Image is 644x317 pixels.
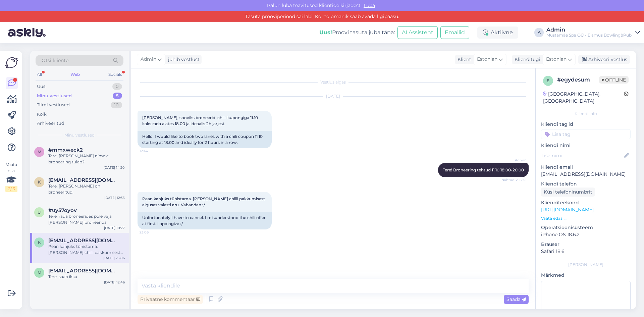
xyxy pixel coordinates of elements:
p: Märkmed [541,272,631,279]
div: Hello, I would like to book two lanes with a chili coupon 11.10 starting at 18.00 and ideally for... [138,131,272,148]
p: Vaata edasi ... [541,215,631,221]
span: Admin [501,158,527,163]
span: #mmxweck2 [48,147,83,153]
div: [DATE] 10:27 [104,225,125,230]
p: [EMAIL_ADDRESS][DOMAIN_NAME] [541,171,631,178]
b: Uus! [319,29,332,36]
div: Admin [546,27,633,33]
p: iPhone OS 18.6.2 [541,231,631,238]
a: AdminMustamäe Spa OÜ - Elamus Bowling&Pubi [546,27,640,38]
p: Kliendi email [541,164,631,171]
div: Web [69,70,81,79]
span: m [38,149,41,154]
img: Askly Logo [5,56,18,69]
span: 12:44 [140,149,165,154]
div: All [36,70,43,79]
div: [DATE] 12:35 [104,195,125,200]
span: Tere! Broneering tehtud 11.10 18:00-20:00 [443,167,524,172]
span: [PERSON_NAME], sooviks broneeridi chilli kupongiga 11.10 kaks rada alates 18.00 ja ideaalis 2h jä... [142,115,259,126]
div: Tiimi vestlused [37,102,70,108]
div: 0 [112,83,122,90]
div: Arhiveeri vestlus [578,55,630,64]
button: AI Assistent [397,26,438,39]
p: Safari 18.6 [541,248,631,255]
div: Küsi telefoninumbrit [541,188,595,197]
span: Minu vestlused [64,132,95,138]
input: Lisa tag [541,129,631,139]
span: k [38,179,41,184]
div: Aktiivne [477,27,518,39]
div: A [534,28,544,37]
div: 5 [113,93,122,99]
span: Otsi kliente [42,57,68,64]
p: Brauser [541,241,631,248]
span: e [547,78,549,83]
div: Klienditugi [512,56,540,63]
div: Privaatne kommentaar [138,295,203,304]
div: Vestlus algas [138,79,529,85]
div: Kõik [37,111,47,118]
span: Pean kahjuks tühistama. [PERSON_NAME] chilli pakkumisest alguses valesti aru. Vabandan :/ [142,196,266,207]
div: [DATE] 23:06 [103,256,125,261]
span: kristel.einberg@gmail.com [48,237,118,244]
span: Saada [506,296,526,302]
div: Uus [37,83,45,90]
p: Operatsioonisüsteem [541,224,631,231]
p: Kliendi nimi [541,142,631,149]
div: juhib vestlust [165,56,200,63]
div: [DATE] 14:20 [104,165,125,170]
div: Vaata siia [5,162,17,192]
div: Klient [455,56,471,63]
span: m [38,270,41,275]
div: 2 / 3 [5,186,17,192]
div: Mustamäe Spa OÜ - Elamus Bowling&Pubi [546,33,633,38]
div: Arhiveeritud [37,120,64,127]
span: Offline [599,76,629,84]
div: # egydesum [557,76,599,84]
span: u [38,210,41,215]
div: [DATE] [138,93,529,99]
input: Lisa nimi [541,152,623,159]
div: [PERSON_NAME] [541,262,631,268]
span: k [38,240,41,245]
span: Admin [141,56,156,63]
div: Pean kahjuks tühistama. [PERSON_NAME] chilli pakkumisest alguses valesti aru. Vabandan :/ [48,244,125,256]
div: Tere, [PERSON_NAME] nimele broneering tuleb? [48,153,125,165]
div: 10 [111,102,122,108]
div: Kliendi info [541,111,631,117]
span: Estonian [477,56,497,63]
div: Proovi tasuta juba täna: [319,29,395,37]
div: Unfortunately I have to cancel. I misunderstood the chili offer at first. I apologize :/ [138,212,272,229]
span: Nähtud ✓ 12:51 [501,177,527,182]
div: Socials [107,70,123,79]
div: [GEOGRAPHIC_DATA], [GEOGRAPHIC_DATA] [543,91,624,105]
span: #uy57oyov [48,207,77,213]
span: Estonian [546,56,567,63]
span: Luba [362,2,377,8]
a: [URL][DOMAIN_NAME] [541,207,594,213]
div: Tere, [PERSON_NAME] on broneeritud. [48,183,125,195]
div: Tere, rada broneerides pole vaja [PERSON_NAME] broneerida. [48,213,125,225]
div: Tere, saab ikka [48,274,125,280]
div: [DATE] 12:46 [104,280,125,285]
span: marek45@hot.ee [48,268,118,274]
p: Kliendi telefon [541,180,631,188]
button: Emailid [440,26,469,39]
div: Minu vestlused [37,93,72,99]
span: 23:06 [140,230,165,235]
p: Kliendi tag'id [541,121,631,128]
p: Klienditeekond [541,199,631,206]
span: karmelmalk@gmail.com [48,177,118,183]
